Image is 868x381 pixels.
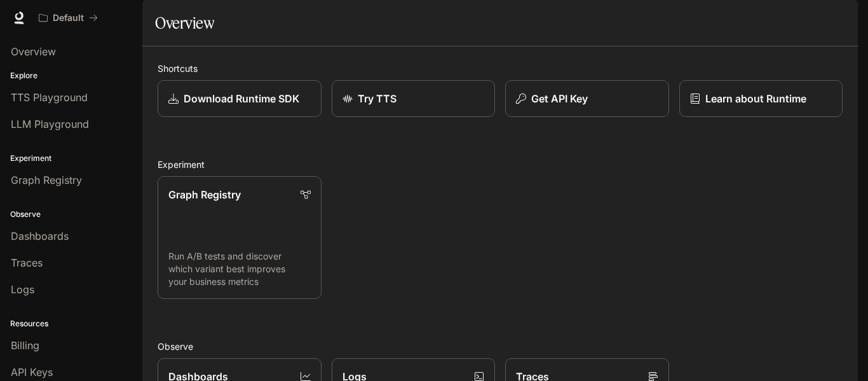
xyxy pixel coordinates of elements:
h1: Overview [155,10,214,36]
p: Learn about Runtime [705,91,806,106]
h2: Shortcuts [158,62,843,75]
iframe: Intercom live chat [825,338,855,368]
button: Get API Key [505,80,669,117]
a: Try TTS [332,80,496,117]
p: Download Runtime SDK [184,91,299,106]
h2: Observe [158,340,843,353]
button: All workspaces [33,5,104,31]
p: Get API Key [531,91,588,106]
p: Graph Registry [168,187,241,202]
p: Run A/B tests and discover which variant best improves your business metrics [168,250,311,288]
h2: Experiment [158,158,843,171]
a: Graph RegistryRun A/B tests and discover which variant best improves your business metrics [158,176,322,299]
p: Default [53,13,84,24]
a: Learn about Runtime [679,80,843,117]
p: Try TTS [358,91,397,106]
a: Download Runtime SDK [158,80,322,117]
